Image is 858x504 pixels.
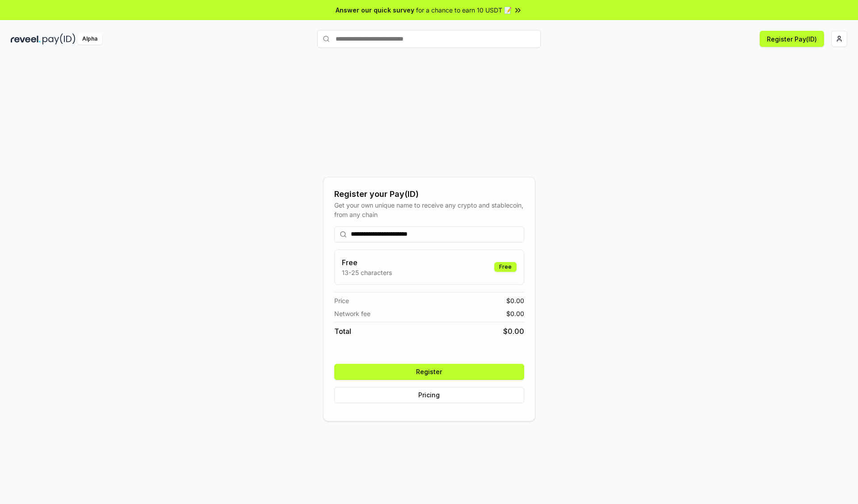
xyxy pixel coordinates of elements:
[342,268,392,277] p: 13-25 characters
[760,31,824,47] button: Register Pay(ID)
[506,309,524,318] span: $ 0.00
[336,5,414,15] span: Answer our quick survey
[42,33,76,45] img: pay_id
[334,188,524,200] div: Register your Pay(ID)
[334,326,351,337] span: Total
[334,200,524,219] div: Get your own unique name to receive any crypto and stablecoin, from any chain
[416,5,512,15] span: for a chance to earn 10 USDT 📝
[342,257,392,268] h3: Free
[503,326,524,337] span: $ 0.00
[494,262,517,272] div: Free
[334,309,370,318] span: Network fee
[334,364,524,380] button: Register
[334,296,349,305] span: Price
[334,387,524,403] button: Pricing
[77,33,102,45] div: Alpha
[506,296,524,305] span: $ 0.00
[11,33,41,45] img: reveel_dark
